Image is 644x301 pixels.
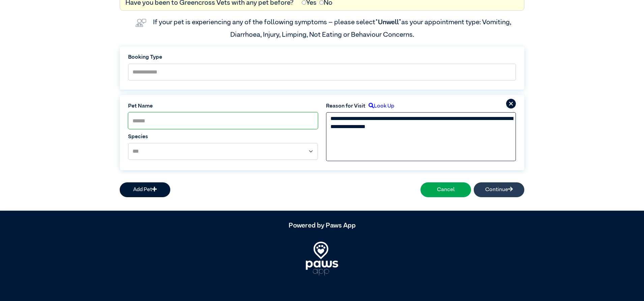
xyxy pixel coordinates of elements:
[474,182,524,197] button: Continue
[128,133,318,141] label: Species
[375,19,401,26] span: “Unwell”
[319,0,324,5] input: No
[133,16,149,30] img: vet
[153,19,513,38] label: If your pet is experiencing any of the following symptoms – please select as your appointment typ...
[302,0,306,5] input: Yes
[120,221,524,230] h5: Powered by Paws App
[128,102,318,110] label: Pet Name
[326,102,365,110] label: Reason for Visit
[120,182,170,197] button: Add Pet
[128,53,516,61] label: Booking Type
[365,102,394,110] label: Look Up
[306,242,338,275] img: PawsApp
[420,182,471,197] button: Cancel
